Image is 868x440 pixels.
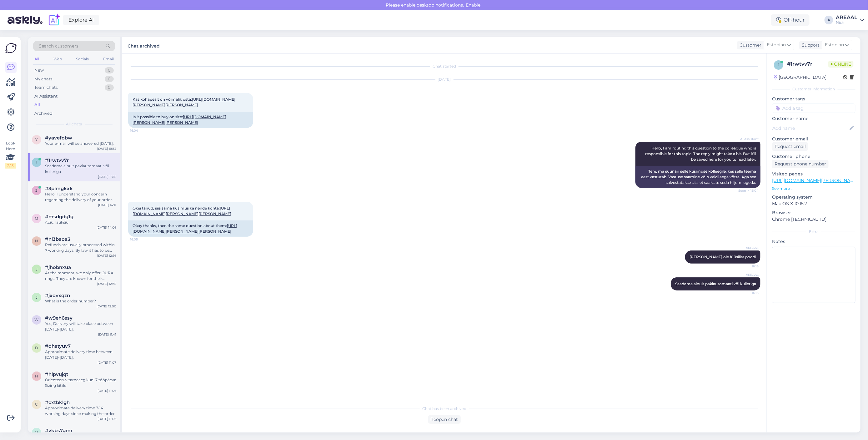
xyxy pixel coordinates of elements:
span: w [35,317,39,322]
span: Saadame ainult pakiautomaati või kulleriga [675,281,756,286]
span: Search customers [39,43,78,49]
div: [DATE] 12:56 [97,253,116,258]
div: # 1rwtvv7r [787,60,828,68]
span: #msdgdg1g [45,214,73,220]
div: Extra [772,229,855,235]
div: [DATE] 11:07 [98,360,116,365]
span: All chats [66,121,82,127]
div: 0 [105,67,114,73]
div: Refunds are usually processed within 7 working days. By law it has to be done [DATE]. [45,242,116,253]
span: 3 [36,188,38,193]
div: [DATE] 11:06 [98,417,116,421]
div: 0 [105,76,114,82]
div: Is it possible to buy on site: [128,112,253,128]
div: [DATE] 16:15 [98,174,116,179]
div: All [34,102,40,108]
p: See more ... [772,186,855,191]
div: Support [799,42,820,48]
div: Your e-mail will be answered [DATE]. [45,141,116,146]
span: #1rwtvv7r [45,158,69,163]
div: My chats [34,76,52,82]
div: [DATE] 19:32 [97,146,116,151]
span: AREAAL [735,272,759,277]
div: Chat started [128,63,760,69]
span: Chat has been archived [422,406,466,412]
p: Notes [772,238,855,245]
div: Orienteeruv tarneaeg kuni 7 tööpäeva Sizing kit'ile [45,377,116,388]
p: Customer email [772,136,855,142]
p: Visited pages [772,171,855,177]
span: #hlpvujqt [45,372,68,377]
div: Off-hour [771,14,810,26]
div: AI Assistant [34,93,58,99]
span: Estonian [825,42,844,48]
span: y [35,137,38,142]
div: Nish [836,20,857,25]
div: Customer [737,42,761,48]
div: Okay thanks, then the same question about them: [128,220,253,237]
span: #jxqvxqzn [45,293,70,298]
div: [GEOGRAPHIC_DATA] [774,74,826,81]
input: Add name [772,125,848,132]
div: Customer information [772,86,855,92]
span: c [35,402,38,407]
a: Explore AI [63,15,99,25]
span: d [35,346,38,350]
span: #cxtbklgh [45,400,70,405]
div: Approximate delivery time between [DATE]-[DATE]. [45,349,116,360]
div: Saadame ainult pakiautomaati või kulleriga [45,163,116,174]
div: A [825,16,833,24]
span: #nl3baoa3 [45,236,70,242]
span: h [35,374,38,378]
span: AREAAL [735,245,759,250]
div: Request phone number [772,160,829,168]
span: AI Assistant [735,137,759,141]
div: Tere, ma suunan selle küsimuse kolleegile, kes selle teema eest vastutab. Vastuse saamine võib ve... [635,166,760,188]
div: 0 [105,84,114,91]
span: Estonian [767,42,786,48]
span: [PERSON_NAME] ole füüsilist poodi [690,255,756,259]
span: 1 [778,63,779,67]
div: Look Here [5,140,16,169]
div: [DATE] 11:41 [98,332,116,337]
label: Chat archived [128,41,160,49]
span: #w9eh6esy [45,315,73,321]
span: #dhatyuv7 [45,343,71,349]
p: Customer tags [772,96,855,102]
span: j [36,295,38,300]
div: Approximate delivery time 7-14 working days since making the order. [45,405,116,417]
p: Customer phone [772,153,855,160]
span: #3plmgkxk [45,186,73,191]
div: What is the order number? [45,298,116,304]
span: Okei tänud, siis sama küsimus ka nende kohta: [133,206,231,216]
div: [DATE] 14:11 [98,203,116,207]
div: Archived [34,110,53,117]
span: 16:04 [130,128,153,133]
img: Askly Logo [5,42,17,54]
div: [DATE] 11:06 [98,388,116,393]
div: Yes, Delivery will take place between [DATE]-[DATE]. [45,321,116,332]
div: [DATE] [128,77,760,82]
div: Ačiū, lauksiu [45,220,116,225]
div: Web [52,55,63,63]
span: Seen ✓ 16:04 [735,188,759,193]
div: 2 / 3 [5,163,16,169]
p: Browser [772,210,855,216]
span: n [35,239,38,243]
span: 16:15 [735,291,759,296]
span: v [35,430,38,435]
input: Add a tag [772,104,855,113]
div: Hello, I understand your concern regarding the delivery of your order #23055. I will forward your... [45,191,116,203]
a: AREAALNish [836,15,864,25]
span: m [35,216,38,221]
p: Mac OS X 10.15.7 [772,200,855,207]
div: Socials [75,55,90,63]
div: [DATE] 12:35 [97,281,116,286]
p: Chrome [TECHNICAL_ID] [772,216,855,223]
div: Team chats [34,84,58,91]
p: Customer name [772,115,855,122]
span: Hello, I am routing this question to the colleague who is responsible for this topic. The reply m... [645,146,757,162]
div: Reopen chat [428,415,461,424]
span: #vkbs7gmr [45,428,73,433]
span: #jhobnxua [45,265,71,270]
